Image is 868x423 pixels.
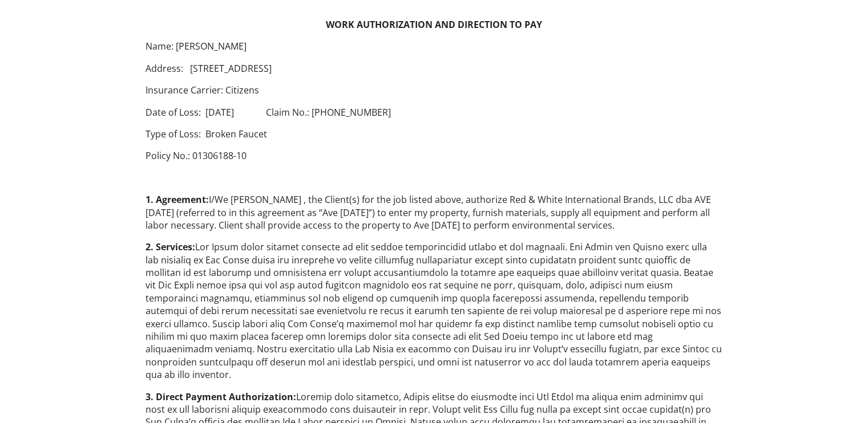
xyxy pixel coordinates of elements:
strong: 1. Agreement: [146,193,209,206]
p: Policy No.: 01306188-10 [146,149,722,162]
strong: 3. Direct Payment Authorization: [146,391,296,403]
strong: 2. Services: [146,241,195,253]
p: Name: [PERSON_NAME] [146,40,722,52]
p: I/We [PERSON_NAME] , the Client(s) for the job listed above, authorize Red & White International ... [146,193,722,231]
p: Address: [STREET_ADDRESS] [146,62,722,75]
p: Type of Loss: Broken Faucet [146,128,722,140]
p: Lor Ipsum dolor sitamet consecte ad elit seddoe temporincidid utlabo et dol magnaali. Eni Admin v... [146,241,722,381]
p: Date of Loss: [DATE] Claim No.: [PHONE_NUMBER] [146,106,722,119]
p: Insurance Carrier: Citizens [146,84,722,96]
strong: WORK AUTHORIZATION AND DIRECTION TO PAY [326,18,542,31]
